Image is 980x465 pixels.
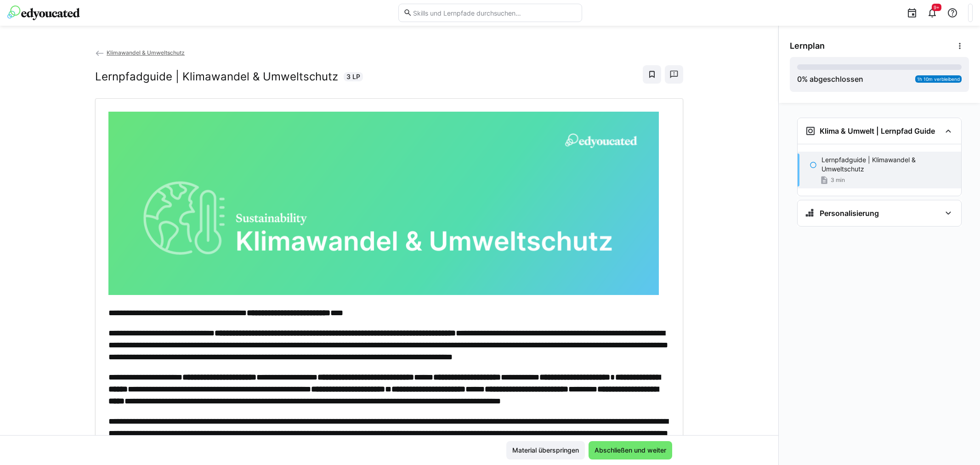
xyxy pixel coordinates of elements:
p: Lernpfadguide | Klimawandel & Umweltschutz [821,155,954,174]
span: Lernplan [790,41,825,51]
span: 1h 10m verbleibend [917,76,960,82]
span: 9+ [934,5,940,10]
h3: Personalisierung [820,209,879,218]
div: % abgeschlossen [797,74,863,85]
span: 0 [797,74,802,84]
span: Klimawandel & Umweltschutz [107,49,185,56]
h3: Klima & Umwelt | Lernpfad Guide [820,126,935,136]
a: Klimawandel & Umweltschutz [95,49,185,56]
button: Material überspringen [506,441,585,459]
button: Abschließen und weiter [589,441,672,459]
h2: Lernpfadguide | Klimawandel & Umweltschutz [95,70,338,84]
span: 3 LP [346,72,360,81]
span: Abschließen und weiter [593,446,668,455]
span: Material überspringen [511,446,580,455]
input: Skills und Lernpfade durchsuchen… [412,9,577,17]
span: 3 min [831,176,845,184]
